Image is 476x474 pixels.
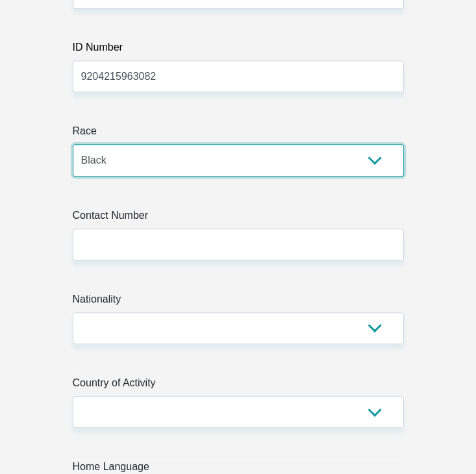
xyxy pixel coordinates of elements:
[73,123,404,144] label: Race
[73,229,404,260] input: Contact Number
[73,40,404,60] label: ID Number
[73,292,404,312] label: Nationality
[73,60,404,92] input: ID Number
[73,375,404,396] label: Country of Activity
[73,208,404,229] label: Contact Number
